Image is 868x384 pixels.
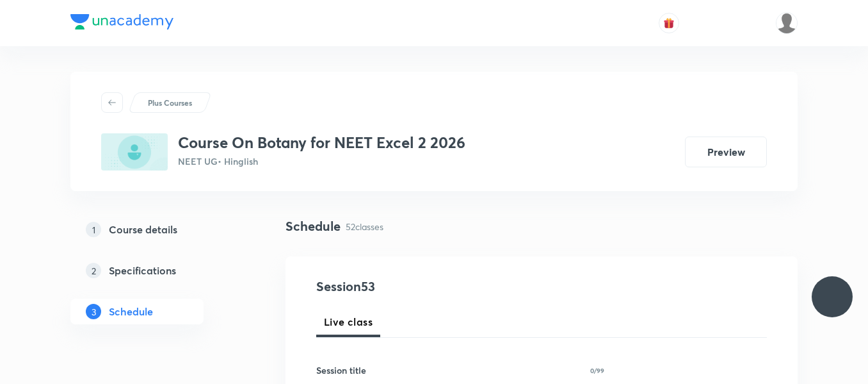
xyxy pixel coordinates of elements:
[70,14,173,29] img: Company Logo
[109,304,153,319] h5: Schedule
[776,12,798,34] img: aadi Shukla
[824,289,840,305] img: ttu
[70,217,245,242] a: 1Course details
[101,133,168,171] img: 4BAD51D3-3C5D-42BA-A87B-32204E2460C3_plus.png
[70,14,173,33] a: Company Logo
[324,314,373,330] span: Live class
[178,154,465,168] p: NEET UG • Hinglish
[316,363,366,377] h6: Session title
[178,133,465,152] h3: Course On Botany for NEET Excel 2 2026
[86,304,101,319] p: 3
[346,220,383,233] p: 52 classes
[109,222,177,237] h5: Course details
[663,17,675,29] img: avatar
[316,277,550,296] h4: Session 53
[685,137,767,167] button: Preview
[590,367,604,374] p: 0/99
[285,217,341,236] h4: Schedule
[659,13,679,33] button: avatar
[148,97,192,108] p: Plus Courses
[86,222,101,237] p: 1
[70,258,245,283] a: 2Specifications
[109,263,176,278] h5: Specifications
[86,263,101,278] p: 2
